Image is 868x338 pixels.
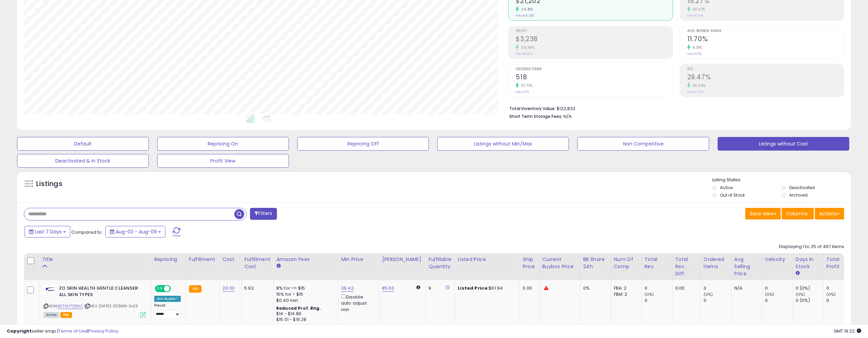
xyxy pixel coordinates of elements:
[25,226,70,237] button: Last 7 Days
[577,137,709,151] button: Non Competitive
[222,285,235,292] a: 23.00
[341,285,354,292] a: 39.42
[614,285,636,291] div: FBA: 2
[157,154,289,168] button: Profit View
[704,285,731,291] div: 0
[523,285,534,291] div: 0.00
[690,7,705,12] small: 30.07%
[17,154,149,168] button: Deactivated & In Stock
[704,292,713,297] small: (0%)
[154,303,181,319] div: Preset:
[276,311,333,317] div: $14 - $14.86
[189,285,202,293] small: FBA
[789,185,815,190] label: Deactivated
[88,328,118,334] a: Privacy Policy
[105,226,165,237] button: Aug-03 - Aug-09
[734,285,757,291] div: N/A
[734,256,759,277] div: Avg Selling Price
[250,208,277,220] button: Filters
[276,256,335,263] div: Amazon Fees
[765,297,793,304] div: 0
[826,297,854,304] div: 0
[516,67,672,71] span: Ordered Items
[765,256,790,263] div: Velocity
[189,256,217,263] div: Fulfillment
[519,83,532,88] small: 37.77%
[154,296,181,302] div: Win BuyBox *
[428,285,450,291] div: 9
[675,285,695,291] div: 0.00
[59,285,142,299] b: ZO SKIN HEALTH GENTLE CLEANSER ALL SKIN TYPES
[276,263,280,269] small: Amazon Fees.
[782,208,814,219] button: Columns
[222,256,238,263] div: Cost
[745,208,781,219] button: Save View
[690,83,706,88] small: 35.68%
[341,293,374,313] div: Disable auto adjust min
[244,285,268,291] div: 5.92
[382,285,394,292] a: 85.00
[687,52,702,56] small: Prev: 11.11%
[645,292,654,297] small: (0%)
[687,14,703,18] small: Prev: 11.74%
[382,256,423,263] div: [PERSON_NAME]
[516,35,672,44] h2: $3,238
[687,67,844,71] span: ROI
[765,292,775,297] small: (0%)
[826,256,851,270] div: Total Profit
[44,285,146,317] div: ASIN:
[614,256,639,270] div: Num of Comp.
[720,185,733,190] label: Active
[796,285,823,291] div: 0 (0%)
[58,303,83,309] a: B07MJ7Q8NC
[516,14,534,18] small: Prev: $16,383
[58,328,87,334] a: Terms of Use
[815,208,844,219] button: Actions
[428,256,452,270] div: Fulfillable Quantity
[519,7,533,12] small: 29.41%
[563,113,572,120] span: N/A
[276,285,333,291] div: 8% for <= $15
[826,285,854,291] div: 0
[516,29,672,33] span: Profit
[720,192,745,198] label: Out of Stock
[687,29,844,33] span: Avg. Buybox Share
[519,45,534,50] small: 68.38%
[35,228,62,235] span: Last 7 Days
[276,317,333,323] div: $15.01 - $16.28
[826,292,836,297] small: (0%)
[779,244,844,250] div: Displaying 1 to 25 of 497 items
[116,228,157,235] span: Aug-03 - Aug-09
[44,312,59,318] span: All listings currently available for purchase on Amazon
[583,256,608,270] div: BB Share 24h.
[60,312,72,318] span: FBA
[765,285,793,291] div: 0
[796,256,821,270] div: Days In Stock
[516,90,529,94] small: Prev: 376
[687,35,844,44] h2: 11.70%
[7,328,32,334] strong: Copyright
[509,106,556,111] b: Total Inventory Value:
[542,256,577,270] div: Current Buybox Price
[156,286,164,292] span: ON
[786,210,808,217] span: Columns
[7,328,118,335] div: seller snap | |
[645,285,672,291] div: 0
[170,286,181,292] span: OFF
[341,256,376,263] div: Min Price
[834,328,861,334] span: 2025-08-17 19:22 GMT
[244,256,270,270] div: Fulfillment Cost
[276,291,333,297] div: 15% for > $15
[458,285,489,291] b: Listed Price:
[675,256,698,277] div: Total Rev. Diff.
[687,90,704,94] small: Prev: 21.72%
[789,192,808,198] label: Archived
[645,256,670,270] div: Total Rev.
[157,137,289,151] button: Repricing On
[645,297,672,304] div: 0
[704,297,731,304] div: 0
[516,52,533,56] small: Prev: $1,923
[42,256,148,263] div: Title
[704,256,729,270] div: Ordered Items
[509,104,839,112] li: $122,832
